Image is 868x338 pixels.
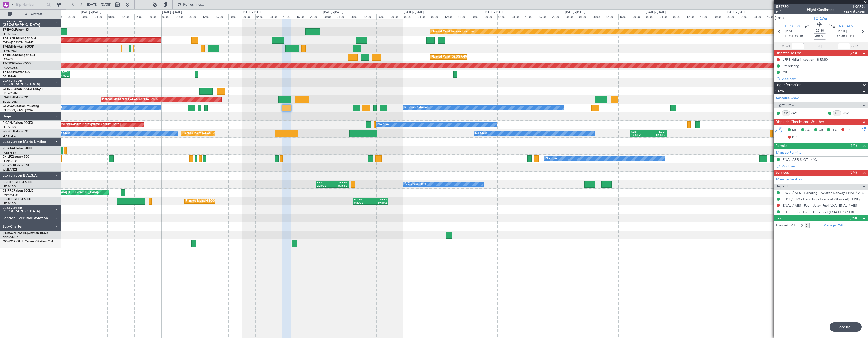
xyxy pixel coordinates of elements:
a: F-HECDFalcon 7X [3,130,28,133]
div: 16:00 [538,14,551,19]
div: A/C Unavailable [405,180,426,188]
span: All Aircraft [13,12,54,16]
div: AOG Maint Hyères ([GEOGRAPHIC_DATA]-[GEOGRAPHIC_DATA]) [35,121,121,129]
span: ELDT [846,34,854,39]
div: 16:00 [376,14,390,19]
span: Refreshing... [183,3,204,6]
span: LX-INB [3,88,13,91]
a: Manage Services [776,177,802,182]
div: 12:00 [282,14,295,19]
a: QVS [791,111,803,116]
a: LFPB/LBG [3,32,16,36]
span: T7-LZZI [3,71,13,74]
div: [DATE] - [DATE] [243,10,262,15]
div: 20:00 [309,14,322,19]
span: 02:30 [816,28,824,33]
div: No Crew [475,129,487,137]
a: Manage PAX [823,223,843,228]
span: Pos Pref Charter [844,10,865,14]
span: [DATE] - [DATE] [87,2,111,7]
input: --:-- [792,43,804,49]
div: 21:00 Z [56,74,69,78]
span: ETOT [785,34,793,39]
div: 20:00 [390,14,403,19]
span: 9H-VSLK [3,164,15,167]
div: 04:00 [578,14,591,19]
a: LFPB / LBG - Handling - ExecuJet (Skyvalet) LFPB / LBG [783,197,865,201]
div: 08:00 [107,14,121,19]
div: 09:00 Z [354,201,371,205]
div: KLAX [317,181,332,185]
div: EGGW [354,198,371,202]
span: Dispatch Checks and Weather [775,119,824,125]
div: 08:00 [672,14,685,19]
a: ENAL / AES - Handling - Aviator Norway ENAL / AES [783,191,864,195]
span: 12:10 [795,34,803,39]
span: T7-EAGL [3,28,15,31]
a: RDZ [843,111,854,116]
button: UTC [775,16,784,20]
a: LTBA/ISL [3,58,14,61]
div: 20:00 [67,14,80,19]
a: OO-ROK (SUB)Cessna Citation CJ4 [3,240,53,243]
div: Add new [782,77,865,81]
div: 00:00 [484,14,497,19]
a: LFPB/LBG [3,125,16,129]
a: CS-JHHGlobal 6000 [3,198,31,201]
div: FO [833,110,841,116]
div: 04:00 [175,14,188,19]
a: FCBB/BZV [3,151,16,155]
span: (2/3) [850,50,857,56]
span: T7-TRX [3,62,13,65]
div: 08:00 [269,14,282,19]
div: 00:00 [645,14,659,19]
div: [DATE] - [DATE] [404,10,424,15]
div: 12:00 [202,14,215,19]
a: T7-EMIHawker 900XP [3,45,34,48]
div: Planned Maint Nice ([GEOGRAPHIC_DATA]) [102,96,159,103]
div: 00:00 [242,14,255,19]
div: SBBR [631,130,648,134]
div: 20:00 [632,14,645,19]
div: [DATE] - [DATE] [727,10,746,15]
span: FP [846,128,850,133]
span: MF [792,128,797,133]
span: Crew [775,88,784,94]
a: 9H-VSLKFalcon 7X [3,164,29,167]
div: EGLF [648,130,665,134]
a: LFMD/CEQ [3,159,17,163]
div: Loading... [830,322,862,332]
span: CS-DOU [3,181,15,184]
span: 534760 [776,4,789,10]
span: 14:40 [837,34,845,39]
a: 9H-YAAGlobal 5000 [3,147,32,150]
div: 12:00 [766,14,780,19]
span: Pax [775,215,781,221]
a: LFPB/LBG [3,185,16,189]
a: CS-DOUGlobal 6500 [3,181,32,184]
div: 08:00 [350,14,363,19]
div: [DATE] - [DATE] [646,10,666,15]
div: 00:00 [81,14,94,19]
div: 07:55 Z [332,184,347,188]
span: CR [819,128,823,133]
div: No Crew [378,121,390,129]
div: CP [782,110,790,116]
div: EGGW [332,181,347,185]
span: ENAL AES [837,24,853,29]
span: CS-JHH [3,198,14,201]
div: 12:00 [605,14,618,19]
a: EDDM/MUC [3,236,19,239]
div: 16:00 [134,14,148,19]
a: LX-INBFalcon 900EX EASy II [3,88,43,91]
div: 16:00 [699,14,712,19]
input: Trip Number [16,1,45,8]
a: CS-RRCFalcon 900LX [3,189,33,192]
span: Services [775,170,789,176]
span: [PERSON_NAME] [3,232,28,235]
span: T7-EMI [3,45,13,48]
a: T7-TRXGlobal 6500 [3,62,31,65]
div: 19:40 Z [371,201,387,205]
span: 9H-YAA [3,147,14,150]
span: T7-BRE [3,54,13,57]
